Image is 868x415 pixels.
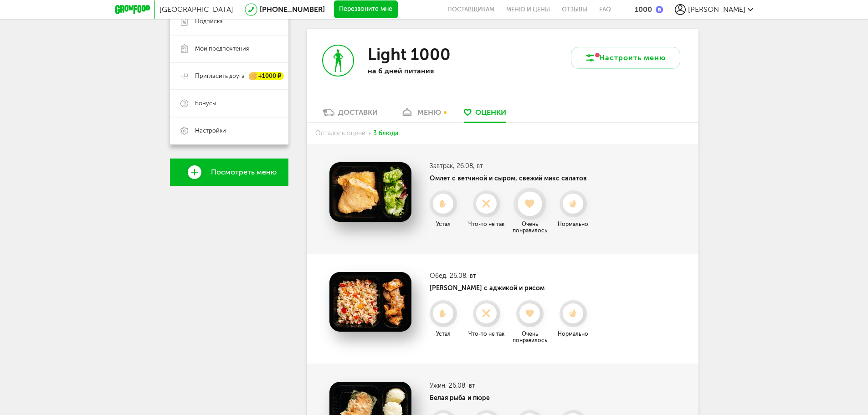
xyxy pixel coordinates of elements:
[170,90,288,117] a: Бонусы
[459,108,511,122] a: Оценки
[159,5,233,14] span: [GEOGRAPHIC_DATA]
[396,108,446,122] a: меню
[417,108,441,117] div: меню
[368,67,486,75] p: на 6 дней питания
[260,5,325,14] a: [PHONE_NUMBER]
[553,331,594,337] div: Нормально
[170,35,288,62] a: Мои предпочтения
[466,331,507,337] div: Что-то не так
[170,8,288,35] a: Подписка
[656,6,663,13] img: bonus_b.cdccf46.png
[509,331,550,343] div: Очень понравилось
[195,45,249,53] span: Мои предпочтения
[195,99,216,108] span: Бонусы
[430,272,594,280] h3: Обед
[430,284,594,292] h4: [PERSON_NAME] с аджикой и рисом
[423,221,464,227] div: Устал
[211,168,277,176] span: Посмотреть меню
[195,72,245,80] span: Пригласить друга
[553,221,594,227] div: Нормально
[430,174,594,182] h4: Омлет с ветчиной и сыром, свежий микс салатов
[466,221,507,227] div: Что-то не так
[195,17,223,26] span: Подписка
[446,272,476,280] span: , 26.08, вт
[509,221,550,234] div: Очень понравилось
[430,394,594,402] h4: Белая рыба и пюре
[423,331,464,337] div: Устал
[368,45,451,64] h3: Light 1000
[571,47,680,69] button: Настроить меню
[475,108,506,117] span: Оценки
[688,5,745,14] span: [PERSON_NAME]
[430,382,594,389] h3: Ужин
[249,72,284,80] div: +1000 ₽
[170,159,288,186] a: Посмотреть меню
[329,162,411,222] img: Омлет с ветчиной и сыром, свежий микс салатов
[318,108,382,122] a: Доставки
[170,62,288,90] a: Пригласить друга +1000 ₽
[329,272,411,332] img: Курица с аджикой и рисом
[445,382,475,389] span: , 26.08, вт
[334,0,398,19] button: Перезвоните мне
[635,5,652,14] div: 1000
[453,162,483,170] span: , 26.08, вт
[373,129,398,137] span: 3 блюда
[338,108,378,117] div: Доставки
[170,117,288,144] a: Настройки
[430,162,594,170] h3: Завтрак
[307,123,699,144] div: Осталось оценить:
[195,127,226,135] span: Настройки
